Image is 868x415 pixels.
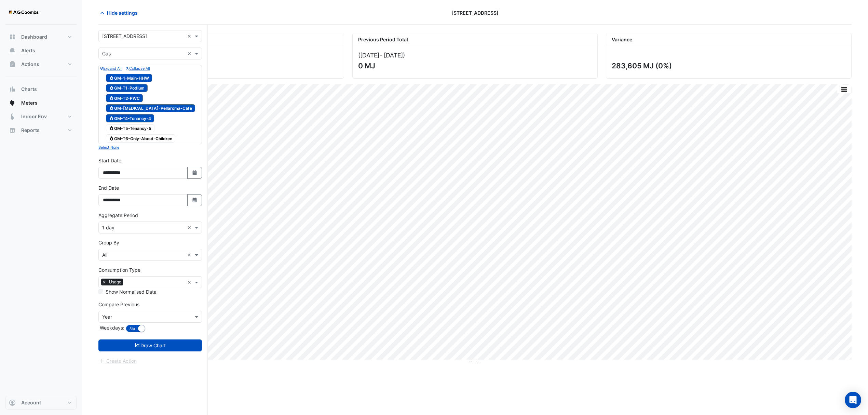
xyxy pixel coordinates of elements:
button: Expand All [100,65,122,71]
label: Aggregate Period [98,212,138,219]
div: Variance [606,33,851,46]
button: Dashboard [5,30,77,44]
label: Consumption Type [98,266,140,273]
button: Indoor Env [5,110,77,123]
span: Usage [107,279,123,285]
small: Expand All [100,66,122,71]
span: GM-T5-Tenancy-5 [106,124,154,133]
small: Collapse All [126,66,150,71]
fa-icon: Gas [109,126,114,131]
fa-icon: Select Date [192,197,198,203]
div: 283,605 MJ (0%) [612,62,844,70]
button: Collapse All [126,65,150,71]
button: Actions [5,57,77,71]
button: Charts [5,82,77,96]
button: Meters [5,96,77,110]
label: End Date [98,184,119,191]
fa-icon: Gas [109,116,114,121]
button: More Options [837,85,851,93]
small: Select None [98,145,119,150]
span: Clear [187,279,193,286]
fa-icon: Gas [109,106,114,111]
span: GM-T1-Podium [106,84,148,92]
span: GM-1-Main-HHW [106,74,152,82]
app-icon: Meters [9,99,16,106]
span: Reports [21,127,40,134]
span: Account [21,399,41,406]
label: Show Normalised Data [106,288,157,295]
div: Open Intercom Messenger [845,392,861,408]
span: Clear [187,50,193,57]
span: Hide settings [107,9,138,16]
span: GM-T6-Only-About-Children [106,134,175,143]
label: Weekdays: [98,324,124,331]
app-icon: Charts [9,86,16,93]
span: Indoor Env [21,113,47,120]
fa-icon: Gas [109,95,114,101]
span: GM-T2-PWC [106,94,143,102]
app-icon: Dashboard [9,34,16,40]
button: Reports [5,123,77,137]
img: Company Logo [8,5,39,19]
app-escalated-ticket-create-button: Please draw the charts first [98,358,137,363]
button: Hide settings [98,7,142,19]
button: Account [5,396,77,410]
fa-icon: Gas [109,85,114,91]
app-icon: Reports [9,127,16,134]
div: ([DATE] ) [104,52,338,59]
label: Start Date [98,157,121,164]
app-icon: Indoor Env [9,113,16,120]
span: GM-T4-Tenancy-4 [106,114,154,122]
div: 283,605 MJ [104,62,337,70]
span: GM-T3-Pellaroma-Cafe [106,104,195,112]
app-icon: Actions [9,61,16,68]
span: Charts [21,86,37,93]
div: Current Period Total [99,33,344,46]
span: [STREET_ADDRESS] [451,9,499,16]
span: Dashboard [21,34,47,40]
label: Compare Previous [98,301,139,308]
div: Previous Period Total [353,33,598,46]
fa-icon: Gas [109,75,114,80]
app-icon: Alerts [9,47,16,54]
button: Select None [98,144,119,150]
span: Clear [187,224,193,231]
span: Actions [21,61,39,68]
div: ([DATE] ) [358,52,592,59]
button: Draw Chart [98,339,202,351]
span: - [DATE] [379,52,403,59]
span: Alerts [21,47,35,54]
fa-icon: Gas [109,136,114,141]
div: 0 MJ [358,62,591,70]
fa-icon: Select Date [192,170,198,176]
span: × [101,279,107,285]
button: Alerts [5,44,77,57]
span: Meters [21,99,38,106]
label: Group By [98,239,119,246]
span: Clear [187,32,193,40]
span: Clear [187,251,193,258]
